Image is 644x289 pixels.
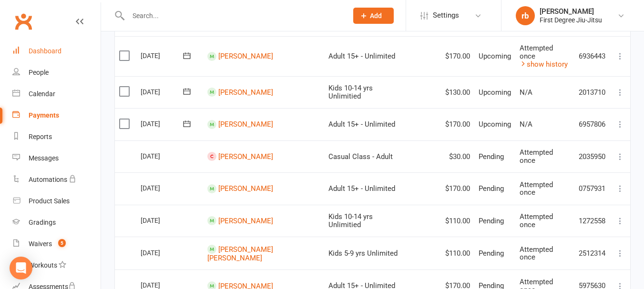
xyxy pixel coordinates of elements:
td: 2512314 [574,237,610,269]
a: Payments [12,105,101,126]
div: [DATE] [141,48,184,63]
a: Automations [12,169,101,190]
div: Workouts [29,261,57,269]
span: Pending [479,152,504,161]
div: [DATE] [141,84,184,99]
div: Messages [29,154,59,162]
span: Attempted once [520,44,553,60]
a: [PERSON_NAME] [218,88,273,97]
td: $170.00 [441,36,474,76]
a: Clubworx [11,10,35,33]
td: 6957806 [574,108,610,140]
div: Reports [29,133,52,140]
a: [PERSON_NAME] [218,217,273,225]
td: $30.00 [441,140,474,173]
span: N/A [520,120,532,129]
a: [PERSON_NAME] [218,184,273,193]
button: Add [353,8,394,24]
span: 5 [58,239,66,247]
td: 2013710 [574,76,610,109]
div: Open Intercom Messenger [10,257,32,279]
div: Product Sales [29,197,70,205]
a: Product Sales [12,190,101,212]
td: 1272558 [574,205,610,237]
span: Adult 15+ - Unlimited [328,184,395,193]
div: [DATE] [141,116,184,131]
span: Pending [479,249,504,258]
span: Adult 15+ - Unlimited [328,52,395,60]
td: 6936443 [574,36,610,76]
div: [DATE] [141,180,184,195]
div: People [29,69,49,76]
span: Kids 5-9 yrs Unlimited [328,249,398,258]
td: $170.00 [441,172,474,205]
a: [PERSON_NAME] [218,120,273,129]
a: Reports [12,126,101,148]
a: People [12,62,101,83]
div: First Degree Jiu-Jitsu [540,16,602,24]
span: Kids 10-14 yrs Unlimitied [328,212,373,229]
a: Workouts [12,255,101,276]
span: Attempted once [520,212,553,229]
td: $110.00 [441,205,474,237]
td: $110.00 [441,237,474,269]
div: rb [516,6,535,25]
span: Adult 15+ - Unlimited [328,120,395,129]
div: Dashboard [29,47,61,55]
td: 0757931 [574,172,610,205]
div: [PERSON_NAME] [540,7,602,16]
span: Pending [479,217,504,225]
div: Calendar [29,90,55,98]
td: 2035950 [574,140,610,173]
a: Dashboard [12,40,101,62]
span: Casual Class - Adult [328,152,393,161]
span: Settings [433,5,459,26]
input: Search... [125,9,341,22]
span: Add [370,12,382,20]
span: N/A [520,88,532,97]
span: Upcoming [479,88,511,97]
a: [PERSON_NAME] [PERSON_NAME] [207,245,273,262]
div: Payments [29,111,59,119]
a: Waivers 5 [12,233,101,255]
td: $170.00 [441,108,474,140]
span: Attempted once [520,148,553,165]
a: [PERSON_NAME] [218,52,273,60]
div: [DATE] [141,245,184,260]
a: Messages [12,148,101,169]
span: Upcoming [479,52,511,60]
div: Gradings [29,219,56,226]
div: [DATE] [141,149,184,163]
span: Kids 10-14 yrs Unlimitied [328,84,373,100]
div: Automations [29,176,67,183]
span: Attempted once [520,245,553,262]
td: $130.00 [441,76,474,109]
a: Gradings [12,212,101,233]
a: show history [520,60,568,69]
a: Calendar [12,83,101,105]
div: Waivers [29,240,52,248]
span: Upcoming [479,120,511,129]
span: Attempted once [520,180,553,197]
span: Pending [479,184,504,193]
a: [PERSON_NAME] [218,152,273,161]
div: [DATE] [141,213,184,228]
